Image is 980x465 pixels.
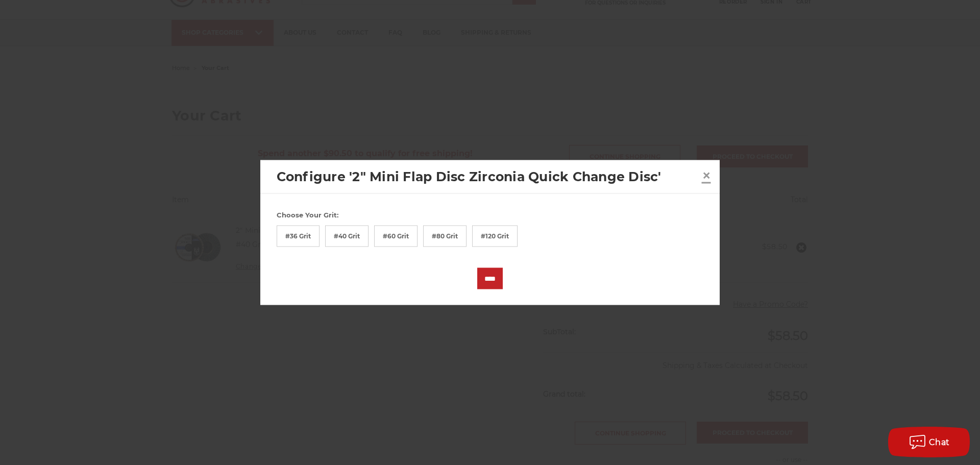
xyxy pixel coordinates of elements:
[698,167,715,184] a: Close
[929,437,950,447] span: Chat
[277,210,704,220] label: Choose Your Grit:
[702,165,711,185] span: ×
[277,167,698,186] h2: Configure '2" Mini Flap Disc Zirconia Quick Change Disc'
[888,427,970,457] button: Chat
